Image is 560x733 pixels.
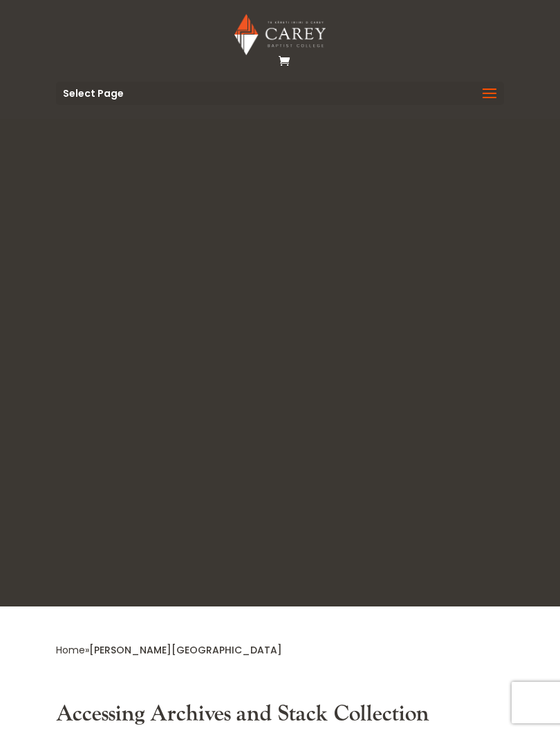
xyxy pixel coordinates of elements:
[234,14,325,55] img: Carey Baptist College
[63,89,124,98] span: Select Page
[56,643,85,657] a: Home
[56,643,282,657] span: »
[89,643,282,657] span: [PERSON_NAME][GEOGRAPHIC_DATA]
